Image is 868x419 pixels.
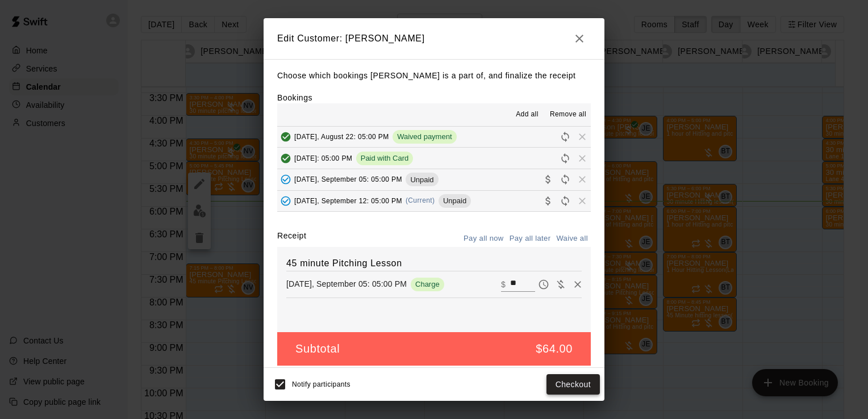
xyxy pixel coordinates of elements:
[574,132,591,140] span: Remove
[277,191,591,212] button: Added - Collect Payment[DATE], September 12: 05:00 PM(Current)UnpaidCollect paymentRescheduleRemove
[545,106,591,124] button: Remove all
[557,132,574,140] span: Reschedule
[295,341,340,357] h5: Subtotal
[294,175,402,183] span: [DATE], September 05: 05:00 PM
[277,171,294,188] button: Added - Collect Payment
[292,380,350,388] span: Notify participants
[557,175,574,183] span: Reschedule
[277,148,591,169] button: Added & Paid[DATE]: 05:00 PMPaid with CardRescheduleRemove
[507,230,554,248] button: Pay all later
[264,18,604,59] h2: Edit Customer: [PERSON_NAME]
[540,196,557,204] span: Collect payment
[501,279,506,290] p: $
[277,192,294,209] button: Added - Collect Payment
[356,154,414,162] span: Paid with Card
[277,127,591,148] button: Added & Paid[DATE], August 22: 05:00 PMWaived paymentRescheduleRemove
[406,175,438,184] span: Unpaid
[294,132,389,140] span: [DATE], August 22: 05:00 PM
[277,169,591,190] button: Added - Collect Payment[DATE], September 05: 05:00 PMUnpaidCollect paymentRescheduleRemove
[277,69,591,83] p: Choose which bookings [PERSON_NAME] is a part of, and finalize the receipt
[557,153,574,162] span: Reschedule
[536,341,573,357] h5: $64.00
[277,230,306,248] label: Receipt
[286,278,407,290] p: [DATE], September 05: 05:00 PM
[509,106,545,124] button: Add all
[277,150,294,167] button: Added & Paid
[574,153,591,162] span: Remove
[552,279,569,288] span: Waive payment
[277,128,294,145] button: Added & Paid
[569,276,586,293] button: Remove
[406,196,435,204] span: (Current)
[439,196,471,205] span: Unpaid
[286,256,582,271] h6: 45 minute Pitching Lesson
[546,374,600,395] button: Checkout
[540,175,557,183] span: Collect payment
[411,280,444,288] span: Charge
[550,109,586,120] span: Remove all
[294,196,402,204] span: [DATE], September 12: 05:00 PM
[553,230,591,248] button: Waive all
[535,279,552,288] span: Pay later
[294,154,352,162] span: [DATE]: 05:00 PM
[393,132,456,141] span: Waived payment
[461,230,507,248] button: Pay all now
[574,175,591,183] span: Remove
[277,93,312,102] label: Bookings
[516,109,539,120] span: Add all
[574,196,591,204] span: Remove
[557,196,574,204] span: Reschedule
